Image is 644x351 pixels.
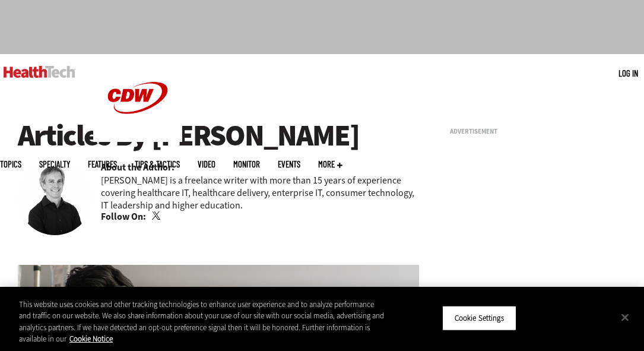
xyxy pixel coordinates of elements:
[618,67,638,80] div: User menu
[318,160,342,169] span: More
[4,66,75,78] img: Home
[101,174,419,211] p: [PERSON_NAME] is a freelance writer with more than 15 years of experience covering healthcare IT,...
[39,160,70,169] span: Specialty
[101,210,146,223] b: Follow On:
[93,54,182,142] img: Home
[612,304,638,330] button: Close
[152,211,163,221] a: Twitter
[198,160,215,169] a: Video
[69,334,113,344] a: More information about your privacy
[233,160,260,169] a: MonITor
[19,299,386,345] div: This website uses cookies and other tracking technologies to enhance user experience and to analy...
[135,160,180,169] a: Tips & Tactics
[93,132,182,145] a: CDW
[442,306,516,331] button: Cookie Settings
[278,160,300,169] a: Events
[618,68,638,78] a: Log in
[18,161,92,235] img: Brian Eastwood
[88,160,117,169] a: Features
[450,140,628,288] iframe: advertisement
